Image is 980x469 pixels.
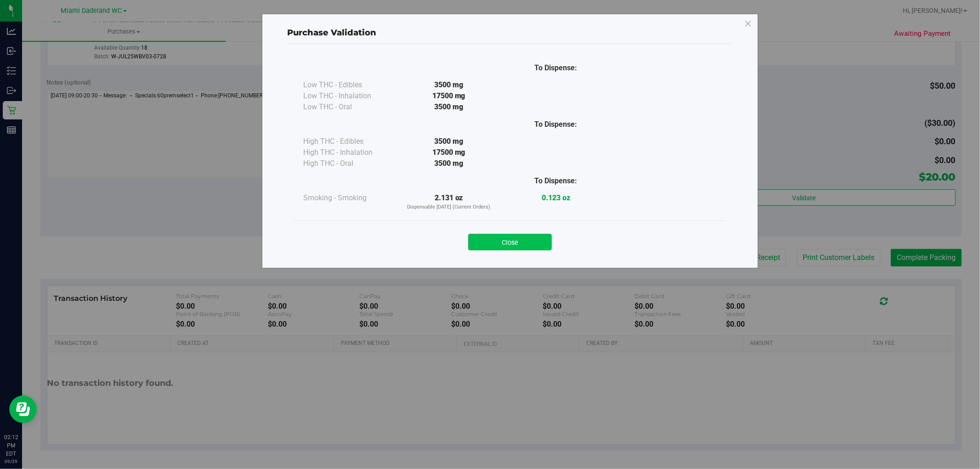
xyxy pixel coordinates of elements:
[303,192,395,203] div: Smoking - Smoking
[303,90,395,102] div: Low THC - Inhalation
[395,192,502,211] div: 2.131 oz
[395,90,502,102] div: 17500 mg
[395,158,502,169] div: 3500 mg
[303,102,395,113] div: Low THC - Oral
[395,147,502,158] div: 17500 mg
[395,79,502,90] div: 3500 mg
[542,193,570,202] strong: 0.123 oz
[303,136,395,147] div: High THC - Edibles
[303,158,395,169] div: High THC - Oral
[9,396,37,423] iframe: Resource center
[502,175,609,186] div: To Dispense:
[468,234,552,250] button: Close
[502,62,609,73] div: To Dispense:
[395,136,502,147] div: 3500 mg
[303,79,395,90] div: Low THC - Edibles
[395,102,502,113] div: 3500 mg
[395,203,502,211] p: Dispensable [DATE] (Current Orders)
[303,147,395,158] div: High THC - Inhalation
[502,119,609,130] div: To Dispense:
[287,28,376,38] span: Purchase Validation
